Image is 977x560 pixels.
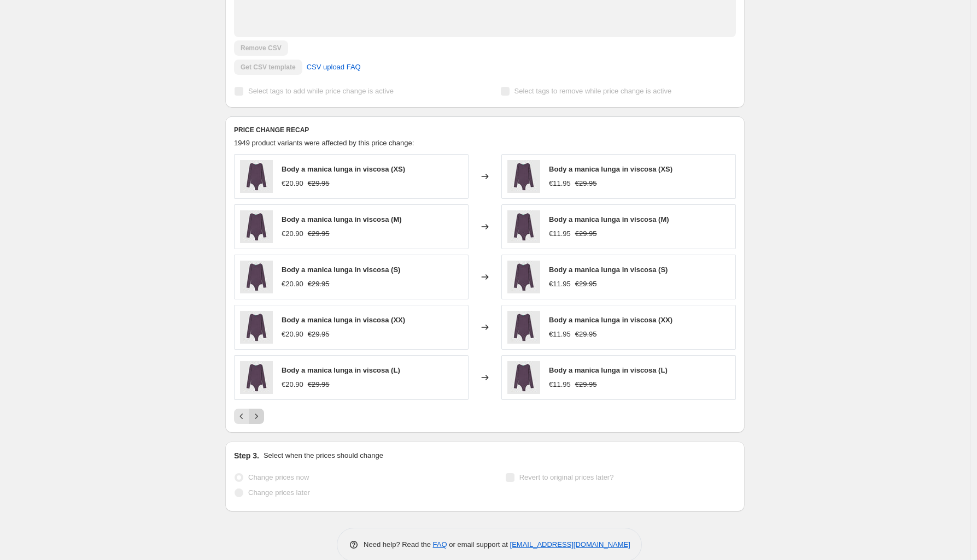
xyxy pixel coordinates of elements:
[575,329,597,340] strike: €29.95
[549,316,672,324] span: Body a manica lunga in viscosa (XX)
[433,540,447,549] a: FAQ
[282,366,400,374] span: Body a manica lunga in viscosa (L)
[282,266,400,274] span: Body a manica lunga in viscosa (S)
[282,379,303,390] div: €20.90
[549,228,571,239] div: €11.95
[248,87,394,95] span: Select tags to add while price change is active
[264,450,383,461] p: Select when the prices should change
[248,473,309,481] span: Change prices now
[549,266,668,274] span: Body a manica lunga in viscosa (S)
[447,540,510,549] span: or email support at
[282,279,303,290] div: €20.90
[234,126,736,134] h6: PRICE CHANGE RECAP
[519,473,614,481] span: Revert to original prices later?
[300,58,367,76] a: CSV upload FAQ
[507,311,540,344] img: 06_24A_3P2Y1B003_325_FS_EC_80x.jpg
[308,329,330,340] strike: €29.95
[549,366,668,374] span: Body a manica lunga in viscosa (L)
[514,87,672,95] span: Select tags to remove while price change is active
[240,311,273,344] img: 06_24A_3P2Y1B003_325_FS_EC_80x.jpg
[549,279,571,290] div: €11.95
[282,165,405,173] span: Body a manica lunga in viscosa (XS)
[507,160,540,193] img: 06_24A_3P2Y1B003_325_FS_EC_80x.jpg
[308,228,330,239] strike: €29.95
[507,261,540,293] img: 06_24A_3P2Y1B003_325_FS_EC_80x.jpg
[549,329,571,340] div: €11.95
[308,279,330,290] strike: €29.95
[507,210,540,243] img: 06_24A_3P2Y1B003_325_FS_EC_80x.jpg
[282,316,405,324] span: Body a manica lunga in viscosa (XX)
[364,540,433,549] span: Need help? Read the
[282,215,402,223] span: Body a manica lunga in viscosa (M)
[510,540,630,549] a: [EMAIL_ADDRESS][DOMAIN_NAME]
[308,178,330,189] strike: €29.95
[282,329,303,340] div: €20.90
[549,215,669,223] span: Body a manica lunga in viscosa (M)
[575,228,597,239] strike: €29.95
[240,210,273,243] img: 06_24A_3P2Y1B003_325_FS_EC_80x.jpg
[282,178,303,189] div: €20.90
[240,160,273,193] img: 06_24A_3P2Y1B003_325_FS_EC_80x.jpg
[240,361,273,394] img: 06_24A_3P2Y1B003_325_FS_EC_80x.jpg
[507,361,540,394] img: 06_24A_3P2Y1B003_325_FS_EC_80x.jpg
[308,379,330,390] strike: €29.95
[575,379,597,390] strike: €29.95
[234,409,249,424] button: Previous
[234,409,264,424] nav: Pagination
[549,178,571,189] div: €11.95
[575,178,597,189] strike: €29.95
[549,379,571,390] div: €11.95
[307,62,361,73] span: CSV upload FAQ
[575,279,597,290] strike: €29.95
[282,228,303,239] div: €20.90
[234,139,414,147] span: 1949 product variants were affected by this price change:
[249,409,264,424] button: Next
[234,450,259,461] h2: Step 3.
[549,165,672,173] span: Body a manica lunga in viscosa (XS)
[248,488,310,497] span: Change prices later
[240,261,273,293] img: 06_24A_3P2Y1B003_325_FS_EC_80x.jpg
